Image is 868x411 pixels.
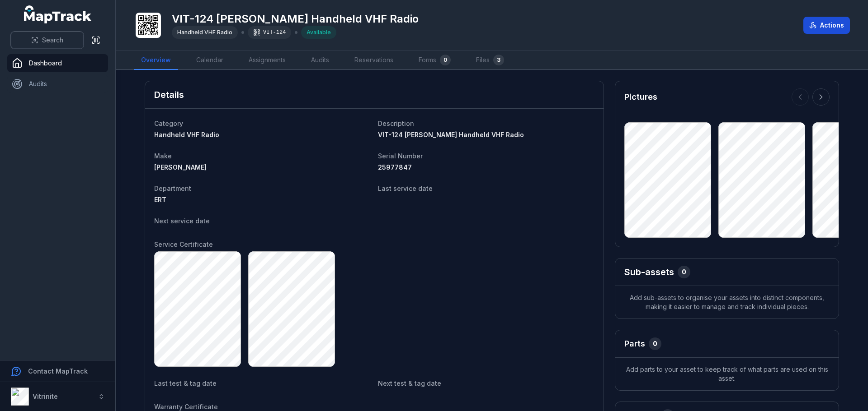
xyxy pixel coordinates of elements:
[28,367,88,375] strong: Contact MapTrack
[624,266,674,278] h2: Sub-assets
[154,403,218,411] span: Warranty Certificate
[241,51,293,70] a: Assignments
[615,286,839,319] span: Add sub-assets to organise your assets into distinct components, making it easier to manage and t...
[378,152,423,160] span: Serial Number
[154,379,217,387] span: Last test & tag date
[378,163,412,171] span: 25977847
[347,51,401,70] a: Reservations
[649,337,661,350] div: 0
[803,17,850,34] button: Actions
[469,51,511,70] a: Files3
[134,51,178,70] a: Overview
[33,393,58,400] strong: Vitrinite
[7,54,108,72] a: Dashboard
[42,36,63,45] span: Search
[378,185,433,192] span: Last service date
[624,337,645,350] h3: Parts
[624,91,657,103] h3: Pictures
[678,266,690,278] div: 0
[301,26,336,39] div: Available
[304,51,336,70] a: Audits
[24,5,92,23] a: MapTrack
[378,131,524,139] span: VIT-124 [PERSON_NAME] Handheld VHF Radio
[493,55,504,65] div: 3
[154,217,210,225] span: Next service date
[172,12,419,26] h1: VIT-124 [PERSON_NAME] Handheld VHF Radio
[154,120,183,127] span: Category
[154,152,172,160] span: Make
[154,240,213,248] span: Service Certificate
[7,75,108,93] a: Audits
[154,163,207,171] span: [PERSON_NAME]
[248,26,291,39] div: VIT-124
[154,185,191,192] span: Department
[440,55,451,65] div: 0
[378,379,441,387] span: Next test & tag date
[189,51,231,70] a: Calendar
[11,32,84,49] button: Search
[378,120,414,127] span: Description
[177,29,232,36] span: Handheld VHF Radio
[154,88,184,101] h2: Details
[411,51,458,70] a: Forms0
[154,196,166,203] span: ERT
[615,358,839,390] span: Add parts to your asset to keep track of what parts are used on this asset.
[154,131,219,139] span: Handheld VHF Radio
